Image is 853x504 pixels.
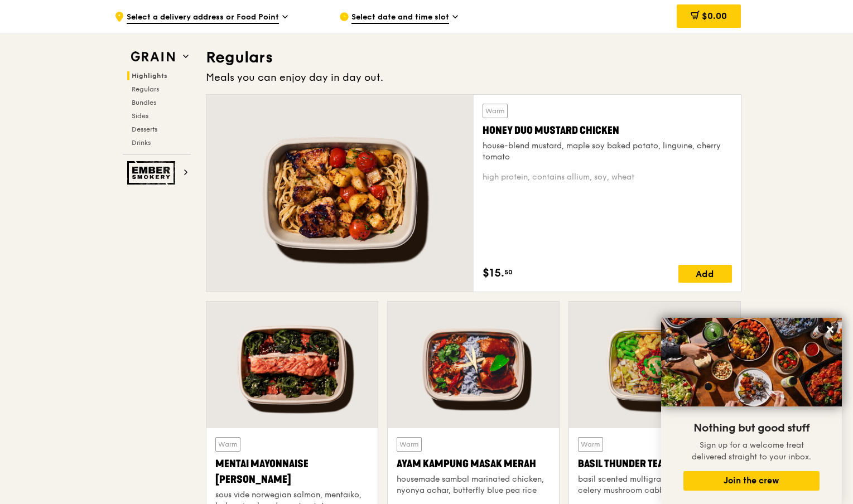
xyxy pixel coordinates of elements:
div: Meals you can enjoy day in day out. [206,70,741,85]
button: Join the crew [683,471,820,491]
div: Basil Thunder Tea Rice [578,456,731,472]
span: Regulars [132,85,159,93]
div: Warm [578,437,603,452]
span: Select date and time slot [351,12,449,24]
span: Desserts [132,125,157,133]
span: Drinks [132,139,151,147]
span: $0.00 [702,11,727,21]
span: Bundles [132,99,156,106]
div: Mentai Mayonnaise [PERSON_NAME] [215,456,369,487]
img: Ember Smokery web logo [127,161,179,185]
div: Add [678,265,732,283]
img: DSC07876-Edit02-Large.jpeg [661,318,842,406]
div: Ayam Kampung Masak Merah [397,456,550,472]
span: Select a delivery address or Food Point [127,12,279,24]
div: housemade sambal marinated chicken, nyonya achar, butterfly blue pea rice [397,474,550,496]
div: Warm [397,437,422,452]
span: $15. [483,265,504,282]
span: Sign up for a welcome treat delivered straight to your inbox. [692,440,811,462]
div: high protein, contains allium, soy, wheat [483,172,732,183]
div: basil scented multigrain rice, braised celery mushroom cabbage, hanjuku egg [578,474,731,496]
span: Nothing but good stuff [693,421,809,435]
div: Warm [215,437,240,452]
div: Honey Duo Mustard Chicken [483,123,732,138]
div: Warm [483,104,508,118]
div: house-blend mustard, maple soy baked potato, linguine, cherry tomato [483,140,732,163]
span: Highlights [132,72,167,80]
button: Close [821,321,839,338]
img: Grain web logo [127,47,179,67]
span: 50 [504,268,513,277]
h3: Regulars [206,47,741,67]
span: Sides [132,112,148,120]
